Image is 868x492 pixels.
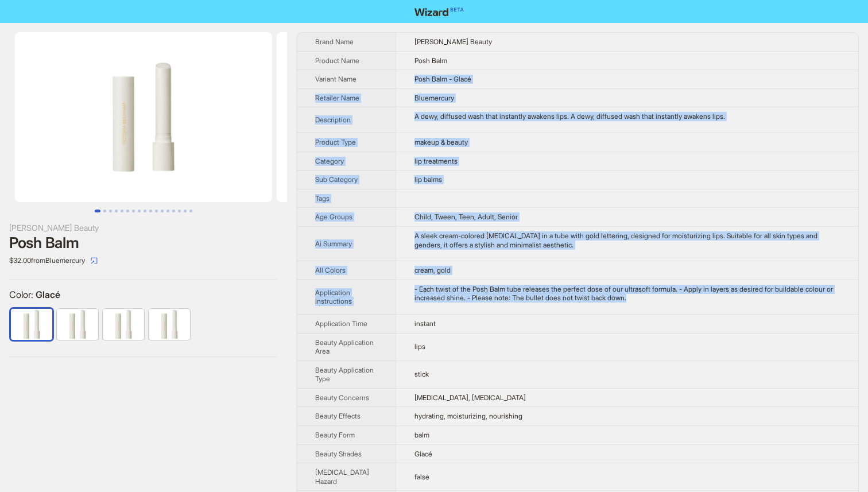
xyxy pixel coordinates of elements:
span: Age Groups [315,212,352,221]
span: Glacé [414,450,432,458]
span: All Colors [315,266,346,274]
label: available [149,308,190,339]
div: $32.00 from Bluemercury [9,251,278,270]
button: Go to slide 16 [184,210,187,212]
span: stick [414,370,429,378]
span: Category [315,157,344,165]
span: Beauty Application Type [315,366,374,383]
button: Go to slide 14 [172,210,175,212]
span: Posh Balm [414,56,447,65]
span: Beauty Form [315,431,355,439]
button: Go to slide 2 [103,210,106,212]
span: lip treatments [414,157,458,165]
button: Go to slide 12 [161,210,164,212]
span: Application Time [315,319,367,328]
img: Cassis [57,309,98,340]
img: Colette [103,309,144,340]
span: Beauty Application Area [315,338,374,356]
span: balm [414,431,429,439]
span: Bluemercury [414,94,454,102]
div: A sleek cream-colored lip balm in a tube with gold lettering, designed for moisturizing lips. Sui... [414,231,840,249]
button: Go to slide 4 [115,210,118,212]
span: Child, Tween, Teen, Adult, Senior [414,212,518,221]
span: Posh Balm - Glacé [414,75,471,83]
div: - Each twist of the Posh Balm tube releases the perfect dose of our ultrasoft formula. - Apply in... [414,285,840,303]
span: Product Name [315,56,359,65]
span: Brand Name [315,37,354,46]
span: Product Type [315,138,356,146]
span: makeup & beauty [414,138,468,146]
button: Go to slide 3 [109,210,112,212]
span: hydrating, moisturizing, nourishing [414,412,522,420]
span: [PERSON_NAME] Beauty [414,37,492,46]
button: Go to slide 10 [149,210,152,212]
span: Sub Category [315,175,358,184]
span: Glacé [36,289,60,300]
button: Go to slide 6 [126,210,129,212]
span: [MEDICAL_DATA], [MEDICAL_DATA] [414,393,526,402]
button: Go to slide 1 [95,210,100,212]
span: Beauty Concerns [315,393,369,402]
button: Go to slide 17 [189,210,192,212]
label: available [57,308,98,339]
span: Ai Summary [315,239,352,248]
span: Application Instructions [315,288,352,306]
img: Fleur [149,309,190,340]
button: Go to slide 11 [155,210,158,212]
img: Posh Balm Posh Balm - Glacé image 1 [15,32,272,202]
span: false [414,472,429,481]
span: lip balms [414,175,442,184]
span: cream, gold [414,266,451,274]
div: A dewy, diffused wash that instantly awakens lips. A dewy, diffused wash that instantly awakens l... [414,112,840,121]
label: available [11,308,52,339]
span: Variant Name [315,75,356,83]
img: Posh Balm Posh Balm - Glacé image 2 [277,32,534,202]
span: Beauty Effects [315,412,361,420]
span: Retailer Name [315,94,359,102]
img: Glacé [11,309,52,340]
button: Go to slide 15 [178,210,181,212]
button: Go to slide 13 [166,210,169,212]
span: Tags [315,194,330,203]
span: select [91,257,98,264]
label: available [103,308,144,339]
button: Go to slide 9 [144,210,146,212]
span: Beauty Shades [315,450,362,458]
button: Go to slide 8 [138,210,141,212]
span: instant [414,319,436,328]
div: Posh Balm [9,234,278,251]
span: Color : [9,289,36,300]
span: lips [414,342,425,351]
span: Description [315,115,351,124]
span: [MEDICAL_DATA] Hazard [315,468,369,486]
div: [PERSON_NAME] Beauty [9,222,278,234]
button: Go to slide 7 [132,210,135,212]
button: Go to slide 5 [121,210,123,212]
